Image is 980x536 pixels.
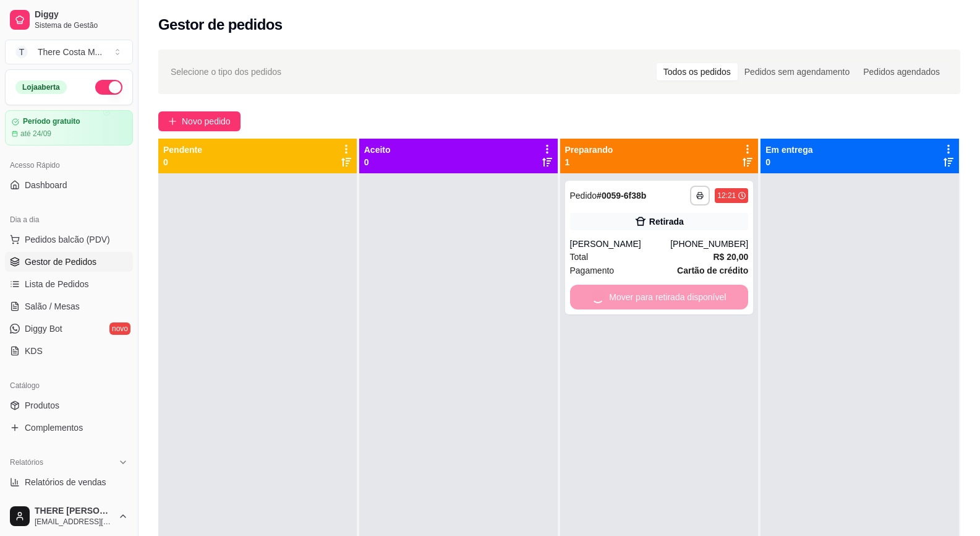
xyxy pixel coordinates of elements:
[25,345,43,357] span: KDS
[25,300,80,313] span: Salão / Mesas
[5,472,133,492] a: Relatórios de vendas
[20,129,51,139] article: até 24/09
[856,63,947,80] div: Pedidos agendados
[25,421,83,434] span: Complementos
[5,495,133,514] a: Relatório de clientes
[25,476,106,488] span: Relatórios de vendas
[35,517,113,527] span: [EMAIL_ADDRESS][DOMAIN_NAME]
[25,179,67,191] span: Dashboard
[5,274,133,294] a: Lista de Pedidos
[168,117,177,126] span: plus
[35,506,113,517] span: THERE [PERSON_NAME]
[163,156,202,168] p: 0
[738,63,856,80] div: Pedidos sem agendamento
[25,256,96,268] span: Gestor de Pedidos
[182,115,231,128] span: Novo pedido
[570,238,671,250] div: [PERSON_NAME]
[5,210,133,230] div: Dia a dia
[5,155,133,175] div: Acesso Rápido
[5,396,133,415] a: Produtos
[765,144,812,156] p: Em entrega
[570,250,589,264] span: Total
[657,63,738,80] div: Todos os pedidos
[25,322,62,335] span: Diggy Bot
[5,230,133,249] button: Pedidos balcão (PDV)
[5,376,133,396] div: Catálogo
[597,191,646,201] strong: # 0059-6f38b
[15,80,67,94] div: Loja aberta
[670,238,748,250] div: [PHONE_NUMBER]
[25,233,110,246] span: Pedidos balcão (PDV)
[5,40,133,64] button: Select a team
[163,144,202,156] p: Pendente
[5,341,133,361] a: KDS
[158,15,283,35] h2: Gestor de pedidos
[95,80,122,95] button: Alterar Status
[5,110,133,145] a: Período gratuitoaté 24/09
[713,252,748,262] strong: R$ 20,00
[364,156,391,168] p: 0
[15,46,28,58] span: T
[570,264,615,277] span: Pagamento
[5,319,133,339] a: Diggy Botnovo
[38,46,102,58] div: There Costa M ...
[5,175,133,195] a: Dashboard
[649,215,684,228] div: Retirada
[25,399,59,412] span: Produtos
[23,117,80,126] article: Período gratuito
[10,457,43,467] span: Relatórios
[171,65,281,79] span: Selecione o tipo dos pedidos
[765,156,812,168] p: 0
[158,111,241,131] button: Novo pedido
[5,418,133,438] a: Complementos
[677,266,748,275] strong: Cartão de crédito
[5,501,133,531] button: THERE [PERSON_NAME][EMAIL_ADDRESS][DOMAIN_NAME]
[35,20,128,30] span: Sistema de Gestão
[5,5,133,35] a: DiggySistema de Gestão
[717,191,736,201] div: 12:21
[5,252,133,272] a: Gestor de Pedidos
[565,144,613,156] p: Preparando
[364,144,391,156] p: Aceito
[35,9,128,20] span: Diggy
[570,191,597,201] span: Pedido
[565,156,613,168] p: 1
[25,278,89,290] span: Lista de Pedidos
[5,296,133,316] a: Salão / Mesas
